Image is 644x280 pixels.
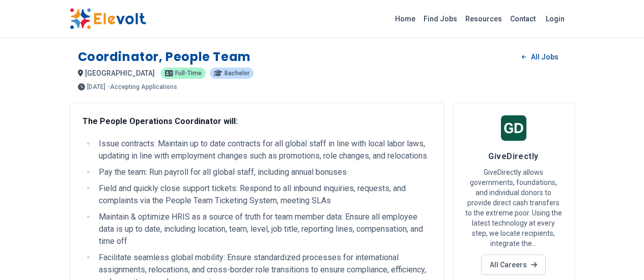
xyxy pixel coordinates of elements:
[107,84,177,90] p: - Accepting Applications
[96,166,432,178] li: Pay the team: Run payroll for all global staff, including annual bonuses
[506,11,540,27] a: Contact
[391,11,419,27] a: Home
[540,9,571,29] a: Login
[461,11,506,27] a: Resources
[501,115,526,141] img: GiveDirectly
[419,11,461,27] a: Find Jobs
[488,151,538,161] span: GiveDirectly
[514,49,566,65] a: All Jobs
[481,255,546,275] a: All Careers
[85,69,155,77] span: [GEOGRAPHIC_DATA]
[96,211,432,247] li: Maintain & optimize HRIS as a source of truth for team member data: Ensure all employee data is u...
[82,116,238,126] strong: The People Operations Coordinator will:
[78,49,251,65] h1: Coordinator, People Team
[465,167,562,248] p: GiveDirectly allows governments, foundations, and individual donors to provide direct cash transf...
[87,84,105,90] span: [DATE]
[96,182,432,207] li: Field and quickly close support tickets: Respond to all inbound inquiries, requests, and complain...
[225,70,249,76] span: Bachelor
[70,8,146,29] img: Elevolt
[96,138,432,162] li: Issue contracts: Maintain up to date contracts for all global staff in line with local labor laws...
[175,70,202,76] span: Full-time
